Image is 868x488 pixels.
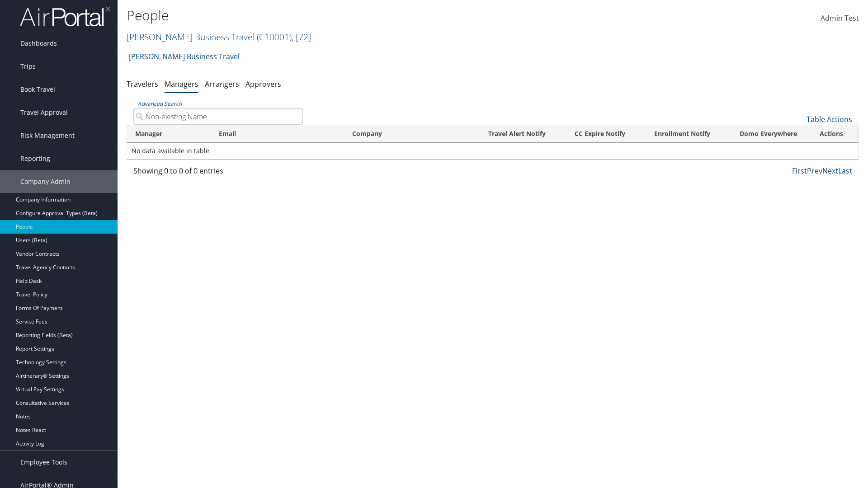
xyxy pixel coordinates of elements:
[561,125,640,143] th: CC Expire Notify: activate to sort column ascending
[821,13,859,23] span: Admin Test
[20,6,110,27] img: airportal-logo.png
[20,147,50,170] span: Reporting
[292,31,311,43] span: , [ 72 ]
[792,166,807,176] a: First
[257,31,292,43] span: ( C10001 )
[20,55,36,78] span: Trips
[811,125,859,143] th: Actions
[838,166,852,176] a: Last
[344,125,474,143] th: Company: activate to sort column ascending
[245,79,281,89] a: Approvers
[20,78,55,101] span: Book Travel
[133,165,303,181] div: Showing 0 to 0 of 0 entries
[725,125,811,143] th: Domo Everywhere
[133,108,303,125] input: Advanced Search
[127,6,615,25] h1: People
[807,114,852,124] a: Table Actions
[129,47,240,66] a: [PERSON_NAME] Business Travel
[138,100,182,108] a: Advanced Search
[639,125,725,143] th: Enrollment Notify: activate to sort column ascending
[821,5,859,33] a: Admin Test
[127,79,158,89] a: Travelers
[20,170,71,193] span: Company Admin
[807,166,822,176] a: Prev
[20,451,67,474] span: Employee Tools
[822,166,838,176] a: Next
[165,79,198,89] a: Managers
[20,124,75,147] span: Risk Management
[20,101,68,124] span: Travel Approval
[127,143,859,159] td: No data available in table
[20,32,57,55] span: Dashboards
[127,125,211,143] th: Manager: activate to sort column descending
[127,31,311,43] a: [PERSON_NAME] Business Travel
[474,125,561,143] th: Travel Alert Notify: activate to sort column ascending
[211,125,344,143] th: Email: activate to sort column ascending
[205,79,239,89] a: Arrangers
